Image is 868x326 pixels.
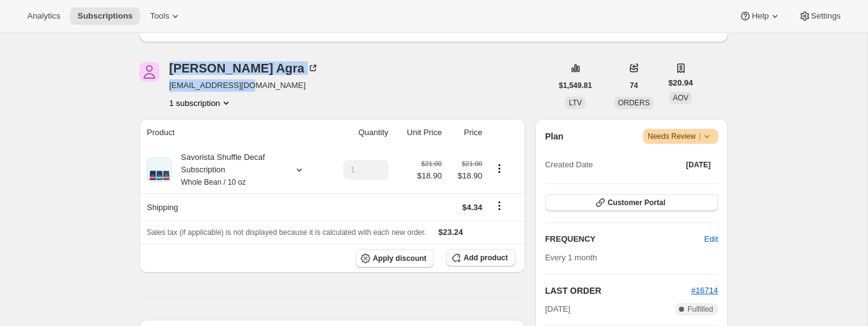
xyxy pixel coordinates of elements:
button: Add product [446,249,515,267]
h2: FREQUENCY [545,233,704,245]
th: Unit Price [392,119,445,146]
button: Shipping actions [489,199,509,213]
button: Customer Portal [545,194,718,211]
span: Tools [150,11,169,21]
small: Whole Bean / 10 oz [181,178,246,187]
button: 74 [622,77,645,94]
span: Apply discount [373,253,427,263]
th: Shipping [139,193,326,221]
span: Add product [463,253,507,263]
span: Sales tax (if applicable) is not displayed because it is calculated with each new order. [147,228,426,237]
span: Edit [704,233,718,245]
button: Help [732,7,788,25]
button: Settings [791,7,848,25]
span: AOV [673,94,688,102]
span: $18.90 [449,170,482,182]
small: $21.00 [421,160,442,167]
span: | [699,131,701,141]
button: Edit [697,229,726,249]
span: Subscriptions [77,11,133,21]
th: Quantity [326,119,392,146]
span: Fulfilled [688,304,713,314]
span: 74 [629,81,638,90]
div: Savorista Shuffle Decaf Subscription [172,151,283,188]
button: Subscriptions [70,7,140,25]
span: $4.34 [462,203,483,212]
span: Customer Portal [608,198,665,208]
span: [DATE] [545,303,571,315]
span: [EMAIL_ADDRESS][DOMAIN_NAME] [169,79,319,92]
span: $1,549.81 [559,81,592,90]
button: Analytics [20,7,68,25]
th: Product [139,119,326,146]
th: Price [445,119,486,146]
button: [DATE] [678,156,718,174]
small: $21.00 [462,160,482,167]
button: $1,549.81 [551,77,599,94]
a: #16714 [691,286,718,295]
button: Apply discount [356,249,434,268]
div: [PERSON_NAME] Agra [169,62,319,74]
span: $18.90 [417,170,442,182]
span: Settings [811,11,841,21]
button: Tools [142,7,189,25]
span: LTV [569,99,582,107]
span: Anthony Agra [139,62,159,82]
button: #16714 [691,284,718,297]
span: Help [752,11,768,21]
span: [DATE] [686,160,711,170]
button: Product actions [169,97,232,109]
span: ORDERS [618,99,649,107]
img: product img [147,157,172,182]
span: Every 1 month [545,253,597,262]
h2: LAST ORDER [545,284,691,297]
span: $20.94 [669,77,693,89]
span: Needs Review [648,130,714,143]
span: Created Date [545,159,593,171]
h2: Plan [545,130,564,143]
span: $23.24 [439,227,463,237]
button: Product actions [489,162,509,175]
span: Analytics [27,11,60,21]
